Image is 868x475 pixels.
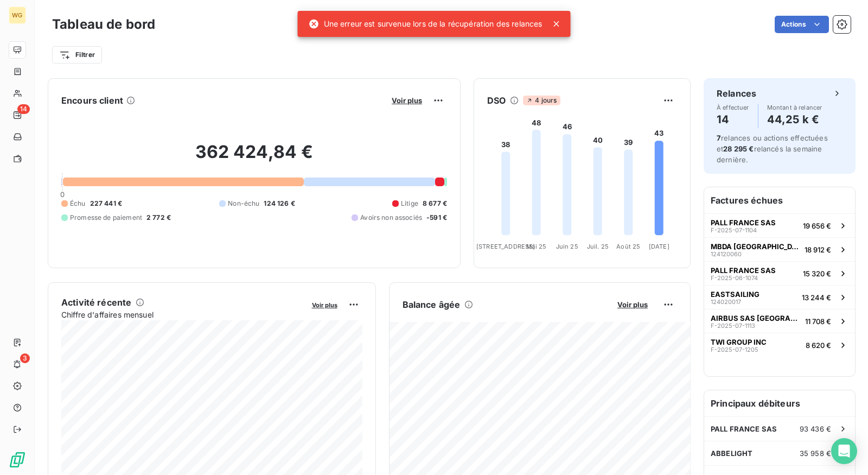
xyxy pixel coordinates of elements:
span: Litige [401,199,418,208]
div: WG [9,7,26,24]
span: EASTSAILING [711,290,759,299]
span: 0 [60,190,65,199]
span: 7 [717,134,721,142]
span: 124 126 € [264,199,295,208]
h3: Tableau de bord [52,15,155,34]
span: Voir plus [392,96,422,105]
button: EASTSAILING12402001713 244 € [704,285,855,309]
span: F-2025-07-1113 [711,322,755,329]
span: 11 708 € [805,317,831,326]
span: MBDA [GEOGRAPHIC_DATA] [711,242,800,251]
button: TWI GROUP INCF-2025-07-12058 620 € [704,333,855,357]
span: PALL FRANCE SAS [711,425,777,433]
span: Échu [70,199,86,208]
span: 19 656 € [803,221,831,230]
span: 8 677 € [423,199,447,208]
span: 2 772 € [146,213,171,223]
span: 124020017 [711,299,741,305]
button: PALL FRANCE SASF-2025-07-110419 656 € [704,213,855,237]
span: 4 jours [523,96,560,105]
span: 8 620 € [806,341,831,350]
h2: 362 424,84 € [61,141,447,174]
tspan: Août 25 [616,243,640,250]
span: -591 € [426,213,447,223]
span: 124120060 [711,251,742,257]
tspan: [STREET_ADDRESS] [476,243,535,250]
h6: Factures échues [704,187,855,213]
span: 3 [20,353,30,363]
div: Open Intercom Messenger [831,438,857,464]
span: 15 320 € [803,269,831,278]
button: Filtrer [52,46,102,64]
button: Voir plus [309,300,341,309]
span: Montant à relancer [767,104,822,111]
h6: Principaux débiteurs [704,390,855,416]
span: 93 436 € [800,425,831,433]
span: Avoirs non associés [360,213,422,223]
h6: DSO [487,94,506,107]
span: relances ou actions effectuées et relancés la semaine dernière. [717,134,828,164]
h4: 44,25 k € [767,111,822,128]
button: Voir plus [388,96,425,105]
span: AIRBUS SAS [GEOGRAPHIC_DATA] [711,314,801,322]
h6: Encours client [61,94,123,107]
span: 227 441 € [90,199,122,208]
button: PALL FRANCE SASF-2025-06-107415 320 € [704,261,855,285]
button: Actions [775,16,829,33]
button: MBDA [GEOGRAPHIC_DATA]12412006018 912 € [704,237,855,261]
span: 18 912 € [805,245,831,254]
span: 14 [17,104,30,114]
span: À effectuer [717,104,749,111]
button: Voir plus [614,300,651,309]
img: Logo LeanPay [9,451,26,468]
h4: 14 [717,111,749,128]
h6: Relances [717,87,756,100]
span: F-2025-07-1205 [711,346,758,353]
tspan: [DATE] [649,243,669,250]
span: F-2025-07-1104 [711,227,757,233]
div: Une erreur est survenue lors de la récupération des relances [309,14,542,34]
span: 28 295 € [723,144,754,153]
span: ABBELIGHT [711,449,752,458]
h6: Activité récente [61,296,131,309]
span: TWI GROUP INC [711,338,767,346]
tspan: Juil. 25 [587,243,609,250]
span: PALL FRANCE SAS [711,218,776,227]
span: Promesse de paiement [70,213,142,223]
tspan: Juin 25 [556,243,578,250]
button: AIRBUS SAS [GEOGRAPHIC_DATA]F-2025-07-111311 708 € [704,309,855,333]
span: F-2025-06-1074 [711,275,758,281]
span: Chiffre d'affaires mensuel [61,309,304,320]
span: Voir plus [312,301,337,309]
span: 35 958 € [800,449,831,458]
span: 13 244 € [802,293,831,302]
span: PALL FRANCE SAS [711,266,776,275]
span: Non-échu [228,199,259,208]
span: Voir plus [617,300,648,309]
h6: Balance âgée [403,298,461,311]
tspan: Mai 25 [526,243,546,250]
